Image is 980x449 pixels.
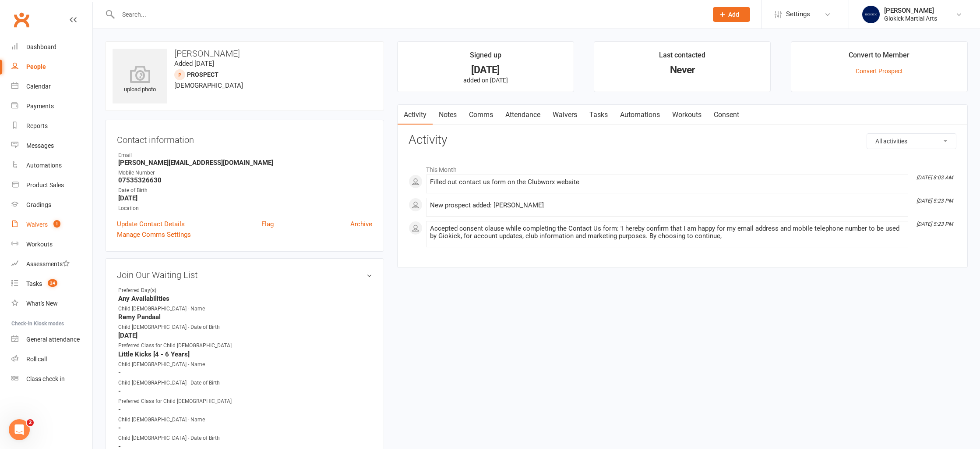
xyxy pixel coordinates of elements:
a: Activity [398,105,433,125]
strong: - [118,369,372,377]
div: Preferred Class for Child [DEMOGRAPHIC_DATA] [118,342,232,350]
div: Workouts [26,241,53,248]
i: [DATE] 8:03 AM [917,175,953,181]
time: Added [DATE] [174,60,214,68]
p: added on [DATE] [405,77,566,84]
a: Automations [11,156,92,175]
div: General attendance [26,336,80,343]
div: Accepted consent clause while completing the Contact Us form: 'I hereby confirm that I am happy f... [430,225,904,240]
i: [DATE] 5:23 PM [917,221,953,227]
h3: [PERSON_NAME] [113,49,377,58]
a: Clubworx [11,9,32,31]
h3: Contact information [117,132,372,145]
strong: Remy Pandaal [118,313,372,321]
strong: - [118,387,372,395]
div: Mobile Number [118,169,372,177]
a: Flag [261,219,274,229]
a: Payments [11,96,92,116]
div: Child [DEMOGRAPHIC_DATA] - Name [118,305,205,313]
a: Tasks 24 [11,274,92,294]
span: 1 [53,220,60,228]
div: Dashboard [26,43,56,50]
i: [DATE] 5:23 PM [917,198,953,204]
span: Settings [786,4,810,24]
a: Assessments [11,254,92,274]
h3: Join Our Waiting List [117,270,372,280]
strong: 07535326630 [118,176,372,184]
div: Tasks [26,280,42,287]
span: [DEMOGRAPHIC_DATA] [174,82,243,89]
div: upload photo [113,65,167,94]
h3: Activity [409,133,956,147]
div: Preferred Class for Child [DEMOGRAPHIC_DATA] [118,397,232,406]
iframe: Intercom live chat [9,419,30,440]
a: General attendance kiosk mode [11,330,92,349]
div: Filled out contact us form on the Clubworx website [430,178,904,186]
div: Never [602,65,762,75]
a: Update Contact Details [117,219,185,229]
a: Automations [614,105,666,125]
a: Roll call [11,349,92,369]
a: Convert Prospect [856,68,903,75]
div: Child [DEMOGRAPHIC_DATA] - Date of Birth [118,379,220,387]
strong: Any Availabilities [118,295,372,303]
div: Class check-in [26,375,65,382]
a: What's New [11,294,92,314]
div: Waivers [26,221,48,228]
strong: Little Kicks [4 - 6 Years] [118,350,372,358]
div: New prospect added: [PERSON_NAME] [430,202,904,209]
strong: [PERSON_NAME][EMAIL_ADDRESS][DOMAIN_NAME] [118,159,372,167]
a: Workouts [11,235,92,254]
strong: - [118,424,372,432]
strong: [DATE] [118,331,372,339]
div: [PERSON_NAME] [884,7,937,14]
a: Manage Comms Settings [117,229,191,240]
a: Product Sales [11,175,92,195]
a: Attendance [499,105,546,125]
a: Waivers [546,105,583,125]
span: Add [728,11,739,18]
span: 2 [27,419,34,426]
a: Consent [708,105,745,125]
div: Child [DEMOGRAPHIC_DATA] - Name [118,360,205,369]
div: Child [DEMOGRAPHIC_DATA] - Date of Birth [118,434,220,442]
a: Class kiosk mode [11,369,92,389]
a: People [11,57,92,77]
div: Child [DEMOGRAPHIC_DATA] - Date of Birth [118,323,220,331]
div: People [26,63,46,70]
div: Date of Birth [118,186,372,195]
div: Email [118,151,372,160]
a: Waivers 1 [11,215,92,235]
a: Messages [11,136,92,156]
button: Add [713,7,750,22]
div: Last contacted [659,50,705,65]
a: Comms [463,105,499,125]
div: Assessments [26,260,70,267]
div: Location [118,204,372,213]
a: Archive [350,219,372,229]
a: Gradings [11,195,92,215]
div: Calendar [26,83,51,90]
span: 24 [48,279,57,287]
div: Child [DEMOGRAPHIC_DATA] - Name [118,416,205,424]
div: Signed up [470,50,501,65]
a: Tasks [583,105,614,125]
snap: prospect [187,71,219,78]
div: What's New [26,300,58,307]
div: Roll call [26,356,47,363]
div: Preferred Day(s) [118,286,190,295]
div: Messages [26,142,54,149]
img: thumb_image1695682096.png [862,6,880,23]
strong: - [118,406,372,413]
div: Convert to Member [849,50,909,65]
a: Calendar [11,77,92,96]
div: Reports [26,122,48,129]
div: Automations [26,162,62,169]
div: Product Sales [26,182,64,189]
a: Dashboard [11,37,92,57]
a: Workouts [666,105,708,125]
li: This Month [409,160,956,175]
a: Reports [11,116,92,136]
strong: [DATE] [118,194,372,202]
div: Gradings [26,201,51,208]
